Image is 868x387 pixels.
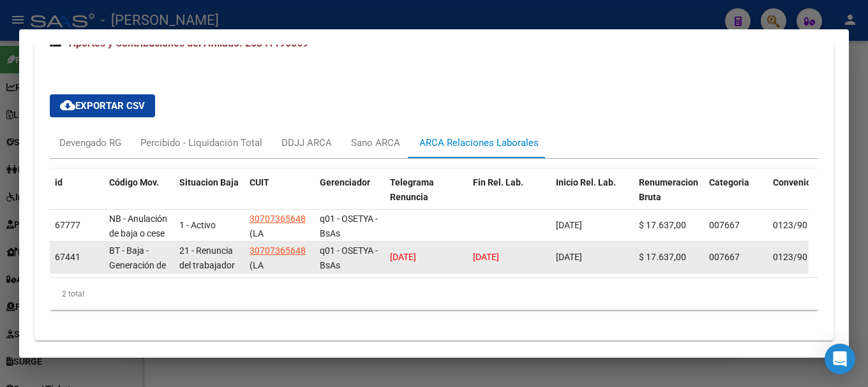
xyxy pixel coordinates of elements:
div: Percibido - Liquidación Total [140,136,262,150]
span: Telegrama Renuncia [390,177,434,202]
span: 1 - Activo [179,220,216,230]
datatable-header-cell: Renumeracion Bruta [634,169,704,225]
datatable-header-cell: Convenio [768,169,832,225]
datatable-header-cell: Situacion Baja [174,169,244,225]
span: Gerenciador [320,177,370,187]
span: 0123/90 [773,220,807,230]
span: id [55,177,63,187]
span: (LA [PERSON_NAME] S A) [250,228,318,268]
mat-icon: cloud_download [60,98,75,113]
span: $ 17.637,00 [639,220,686,230]
span: [DATE] [473,252,499,262]
datatable-header-cell: CUIT [244,169,315,225]
div: DDJJ ARCA [281,136,332,150]
div: 2 total [50,278,818,310]
span: BT - Baja - Generación de Clave [109,245,166,285]
div: Open Intercom Messenger [825,344,855,374]
div: Sano ARCA [351,136,400,150]
span: 007667 [709,220,740,230]
span: 0123/90 [773,252,807,262]
datatable-header-cell: Código Mov. [104,169,174,225]
span: 007667 [709,252,740,262]
span: [DATE] [556,220,582,230]
span: (LA [PERSON_NAME] S A) [250,260,318,300]
span: Fin Rel. Lab. [473,177,523,187]
span: Aportes y Contribuciones del Afiliado: 20341190569 [69,37,308,49]
span: Renumeracion Bruta [639,177,698,202]
span: [DATE] [390,252,416,262]
span: q01 - OSETYA - BsAs [320,214,378,238]
span: $ 17.637,00 [639,252,686,262]
span: Exportar CSV [60,100,145,112]
datatable-header-cell: Telegrama Renuncia [385,169,468,225]
div: Aportes y Contribuciones del Afiliado: 20341190569 [34,64,834,340]
span: Código Mov. [109,177,159,187]
button: Exportar CSV [50,94,155,117]
div: Devengado RG [59,136,121,150]
span: q01 - OSETYA - BsAs [320,245,378,270]
span: Situacion Baja [179,177,239,187]
datatable-header-cell: id [50,169,104,225]
span: [DATE] [556,252,582,262]
span: NB - Anulación de baja o cese del trabajador [109,214,167,253]
span: Inicio Rel. Lab. [556,177,616,187]
datatable-header-cell: Inicio Rel. Lab. [551,169,634,225]
span: 67441 [55,252,80,262]
datatable-header-cell: Fin Rel. Lab. [468,169,551,225]
span: 67777 [55,220,80,230]
span: 30707365648 [250,214,306,224]
span: 21 - Renuncia del trabajador / ART.240 - LCT / ART.64 Inc.a) L22248 y otras [179,245,235,328]
span: Convenio [773,177,811,187]
datatable-header-cell: Gerenciador [315,169,385,225]
span: CUIT [250,177,269,187]
span: 30707365648 [250,245,306,256]
span: Categoria [709,177,749,187]
div: ARCA Relaciones Laborales [419,136,539,150]
datatable-header-cell: Categoria [704,169,768,225]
